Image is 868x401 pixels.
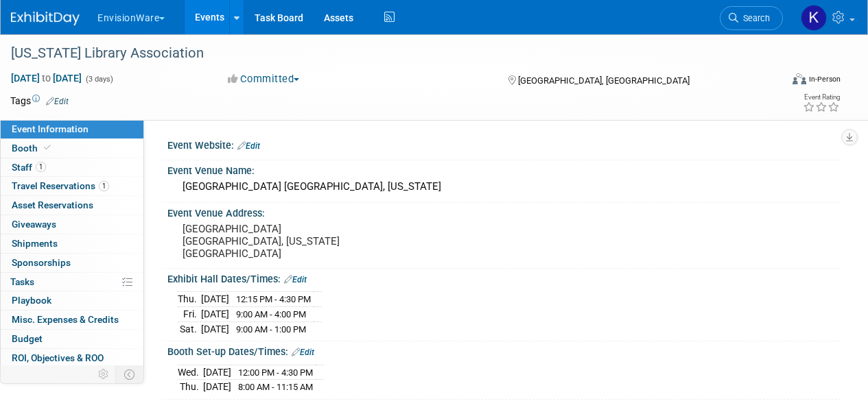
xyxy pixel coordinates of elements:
div: Exhibit Hall Dates/Times: [167,269,841,287]
td: Sat. [178,321,201,336]
span: to [40,73,53,84]
pre: [GEOGRAPHIC_DATA] [GEOGRAPHIC_DATA], [US_STATE] [GEOGRAPHIC_DATA] [183,223,433,260]
a: Playbook [1,291,143,310]
td: Thu. [178,292,201,307]
img: Kathryn Spier-Miller [801,5,827,31]
a: Tasks [1,273,143,291]
i: Booth reservation complete [44,144,51,151]
td: Personalize Event Tab Strip [92,365,116,383]
span: Misc. Expenses & Credits [12,314,119,325]
span: [GEOGRAPHIC_DATA], [GEOGRAPHIC_DATA] [518,75,690,86]
span: Giveaways [12,219,56,230]
a: Edit [284,275,307,284]
a: ROI, Objectives & ROO [1,349,143,367]
span: Staff [12,162,46,173]
a: Booth [1,139,143,158]
span: Shipments [12,238,58,249]
span: 8:00 AM - 11:15 AM [238,382,313,392]
span: Sponsorships [12,257,71,268]
a: Edit [46,97,69,106]
img: ExhibitDay [11,12,80,25]
div: Event Venue Name: [167,160,841,178]
td: Wed. [178,365,203,380]
td: Fri. [178,307,201,322]
span: Travel Reservations [12,180,109,191]
a: Sponsorships [1,254,143,272]
span: Booth [12,143,54,154]
span: 12:15 PM - 4:30 PM [236,294,311,304]
span: Event Information [12,123,89,134]
td: Tags [10,94,69,108]
a: Search [720,6,783,30]
img: Format-Inperson.png [793,73,806,84]
span: 9:00 AM - 4:00 PM [236,309,306,319]
td: [DATE] [201,292,229,307]
div: Event Venue Address: [167,203,841,220]
a: Edit [292,348,314,357]
a: Edit [237,141,260,151]
span: 12:00 PM - 4:30 PM [238,367,313,378]
span: Budget [12,333,43,344]
div: [GEOGRAPHIC_DATA] [GEOGRAPHIC_DATA], [US_STATE] [178,176,830,197]
span: 9:00 AM - 1:00 PM [236,324,306,335]
a: Staff1 [1,158,143,177]
td: Toggle Event Tabs [116,365,144,383]
div: In-Person [808,74,841,84]
span: [DATE] [DATE] [10,72,82,84]
span: Asset Reservations [12,199,93,210]
td: Thu. [178,380,203,394]
span: Search [738,13,770,23]
button: Committed [223,72,305,86]
span: (3 days) [84,75,113,84]
a: Travel Reservations1 [1,177,143,195]
div: Booth Set-up Dates/Times: [167,341,841,359]
span: 1 [99,181,109,191]
span: Playbook [12,295,51,306]
div: [US_STATE] Library Association [6,41,770,66]
a: Shipments [1,234,143,253]
a: Budget [1,330,143,348]
a: Asset Reservations [1,196,143,215]
span: ROI, Objectives & ROO [12,352,104,363]
span: 1 [36,162,46,172]
td: [DATE] [203,365,231,380]
a: Misc. Expenses & Credits [1,311,143,329]
span: Tasks [10,276,34,287]
a: Giveaways [1,215,143,234]
div: Event Rating [803,94,840,101]
td: [DATE] [201,307,229,322]
td: [DATE] [203,380,231,394]
div: Event Website: [167,135,841,153]
a: Event Information [1,120,143,138]
div: Event Format [719,71,841,92]
td: [DATE] [201,321,229,336]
